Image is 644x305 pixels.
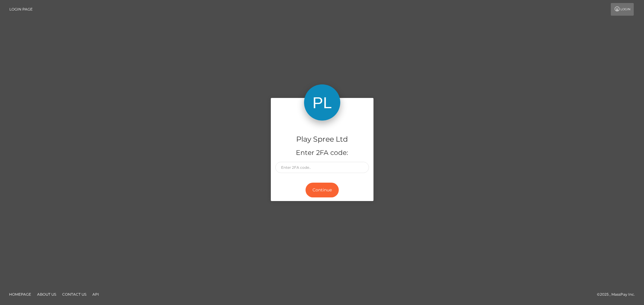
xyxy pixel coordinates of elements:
a: Login Page [9,3,33,16]
input: Enter 2FA code.. [275,162,369,173]
a: Contact Us [60,290,89,299]
h5: Enter 2FA code: [275,148,369,158]
h4: Play Spree Ltd [275,134,369,145]
a: Login [611,3,634,16]
img: Play Spree Ltd [304,84,340,121]
div: © 2025 , MassPay Inc. [597,291,639,298]
a: API [90,290,101,299]
button: Continue [306,183,339,197]
a: Homepage [7,290,34,299]
a: About Us [35,290,59,299]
